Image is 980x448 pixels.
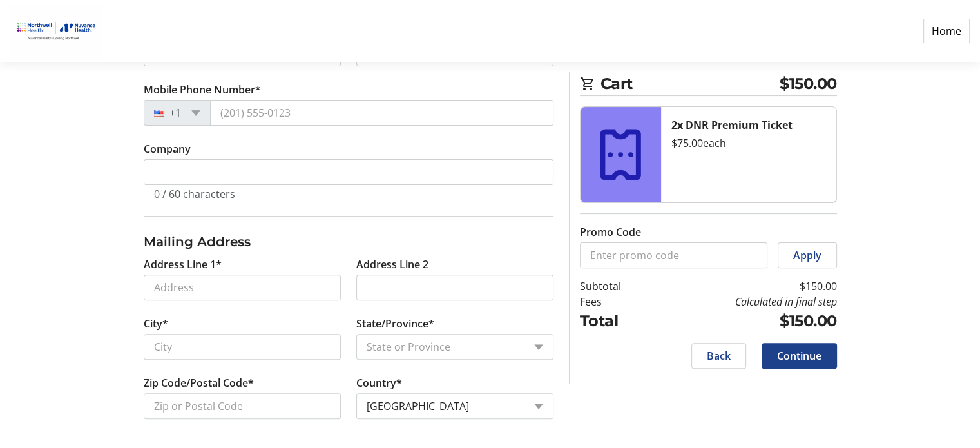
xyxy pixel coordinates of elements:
input: Zip or Postal Code [144,393,341,419]
div: $75.00 each [671,135,826,151]
label: Company [144,141,191,157]
td: $150.00 [654,309,837,333]
span: $150.00 [780,72,837,95]
strong: 2x DNR Premium Ticket [671,118,793,132]
button: Apply [778,242,837,268]
input: Address [144,275,341,300]
label: Address Line 1* [144,257,222,272]
td: $150.00 [654,278,837,294]
input: City [144,334,341,360]
td: Calculated in final step [654,294,837,309]
label: Address Line 2 [356,257,428,272]
span: Continue [777,348,821,364]
label: Country* [356,375,402,391]
input: Enter promo code [580,242,767,268]
span: Apply [793,248,821,263]
td: Subtotal [580,278,654,294]
button: Continue [762,343,837,369]
a: Home [923,19,970,43]
img: Nuvance Health's Logo [10,5,102,57]
tr-character-limit: 0 / 60 characters [154,187,235,201]
label: City* [144,316,168,331]
input: (201) 555-0123 [210,100,553,126]
span: Cart [600,72,780,95]
label: Mobile Phone Number* [144,82,261,97]
h3: Mailing Address [144,232,553,251]
label: State/Province* [356,316,434,331]
span: Back [707,348,731,364]
td: Fees [580,294,654,309]
td: Total [580,309,654,333]
label: Zip Code/Postal Code* [144,375,254,391]
button: Back [691,343,746,369]
label: Promo Code [580,224,641,240]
